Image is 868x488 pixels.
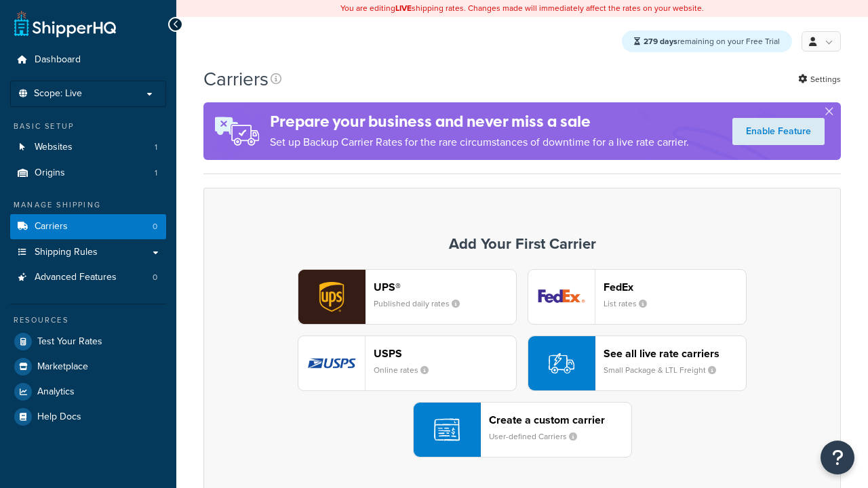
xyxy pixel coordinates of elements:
[10,354,166,379] a: Marketplace
[10,214,166,239] li: Carriers
[10,214,166,239] a: Carriers 0
[10,265,166,290] a: Advanced Features 0
[10,380,166,404] a: Analytics
[10,199,166,211] div: Manage Shipping
[218,236,827,252] h3: Add Your First Carrier
[35,247,98,258] span: Shipping Rules
[37,411,81,423] span: Help Docs
[489,430,588,443] small: User-defined Carriers
[644,35,677,47] strong: 279 days
[528,335,747,391] button: See all live rate carriersSmall Package & LTL Freight
[413,402,632,457] button: Create a custom carrierUser-defined Carriers
[374,298,471,310] small: Published daily rates
[798,70,841,89] a: Settings
[10,405,166,429] a: Help Docs
[35,167,65,179] span: Origins
[37,386,75,398] span: Analytics
[434,417,460,443] img: icon-carrier-custom-c93b8a24.svg
[604,364,727,376] small: Small Package & LTL Freight
[203,102,270,160] img: ad-rules-rateshop-fe6ec290ccb7230408bd80ed9643f0289d75e0ffd9eb532fc0e269fcd187b520.png
[604,298,658,310] small: List rates
[732,118,825,145] a: Enable Feature
[10,135,166,160] li: Websites
[604,281,746,293] header: FedEx
[10,314,166,326] div: Resources
[37,336,102,348] span: Test Your Rates
[374,364,439,376] small: Online rates
[270,110,689,133] h4: Prepare your business and never miss a sale
[10,135,166,160] a: Websites 1
[10,47,166,73] a: Dashboard
[489,413,631,426] header: Create a custom carrier
[528,269,747,325] button: fedEx logoFedExList rates
[35,54,81,66] span: Dashboard
[10,121,166,132] div: Basic Setup
[10,240,166,265] a: Shipping Rules
[10,329,166,354] a: Test Your Rates
[35,142,73,153] span: Websites
[374,281,516,293] header: UPS®
[395,2,412,14] b: LIVE
[203,66,269,92] h1: Carriers
[34,88,82,100] span: Scope: Live
[549,350,574,376] img: icon-carrier-liverate-becf4550.svg
[155,167,157,179] span: 1
[298,269,517,325] button: ups logoUPS®Published daily rates
[10,265,166,290] li: Advanced Features
[35,221,68,232] span: Carriers
[821,441,854,474] button: Open Resource Center
[298,270,365,324] img: ups logo
[604,347,746,360] header: See all live rate carriers
[298,336,365,390] img: usps logo
[10,161,166,186] li: Origins
[10,161,166,186] a: Origins 1
[155,142,157,153] span: 1
[35,272,117,283] span: Advanced Features
[374,347,516,360] header: USPS
[153,221,157,232] span: 0
[270,133,689,152] p: Set up Backup Carrier Rates for the rare circumstances of downtime for a live rate carrier.
[37,361,88,373] span: Marketplace
[14,10,116,37] a: ShipperHQ Home
[298,335,517,391] button: usps logoUSPSOnline rates
[622,30,792,52] div: remaining on your Free Trial
[153,272,157,283] span: 0
[528,270,595,324] img: fedEx logo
